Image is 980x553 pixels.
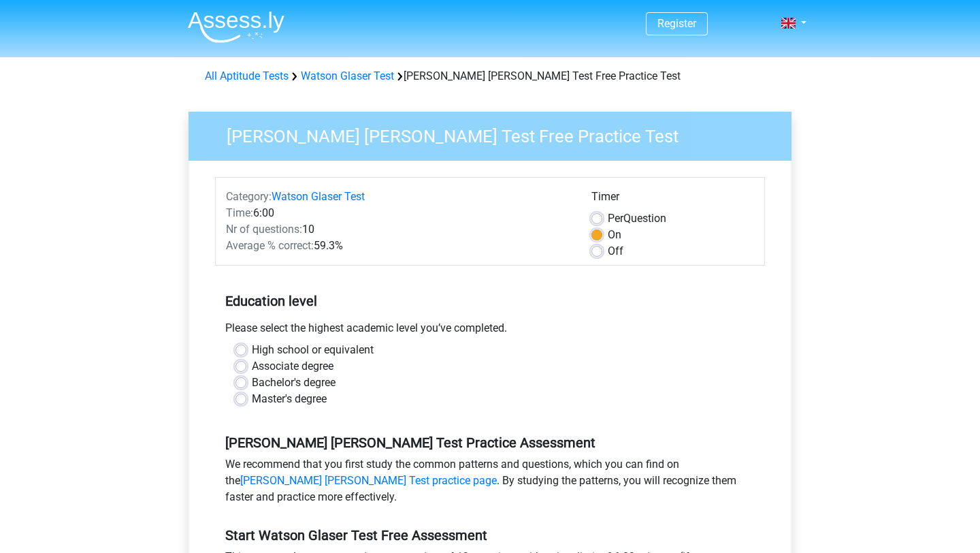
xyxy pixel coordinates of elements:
a: Watson Glaser Test [272,190,365,203]
label: Question [608,210,666,227]
div: We recommend that you first study the common patterns and questions, which you can find on the . ... [215,456,765,511]
label: High school or equivalent [252,342,374,358]
label: Master's degree [252,391,327,407]
span: Category: [226,190,272,203]
img: Assessly [188,11,284,43]
div: 6:00 [216,205,581,221]
a: All Aptitude Tests [205,69,289,82]
span: Per [608,212,623,225]
label: Associate degree [252,358,333,375]
h3: [PERSON_NAME] [PERSON_NAME] Test Free Practice Test [210,121,781,147]
span: Time: [226,206,253,219]
div: [PERSON_NAME] [PERSON_NAME] Test Free Practice Test [199,68,781,84]
label: Off [608,243,623,259]
div: Timer [591,189,754,210]
h5: Start Watson Glaser Test Free Assessment [225,527,755,543]
div: 59.3% [216,238,581,254]
div: Please select the highest academic level you’ve completed. [215,320,765,342]
span: Nr of questions: [226,223,302,236]
a: [PERSON_NAME] [PERSON_NAME] Test practice page [240,474,497,487]
span: Average % correct: [226,239,314,252]
h5: [PERSON_NAME] [PERSON_NAME] Test Practice Assessment [225,434,755,451]
h5: Education level [225,287,755,315]
label: Bachelor's degree [252,375,336,391]
label: On [608,227,621,243]
div: 10 [216,221,581,238]
a: Watson Glaser Test [301,69,394,82]
a: Register [657,17,696,30]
